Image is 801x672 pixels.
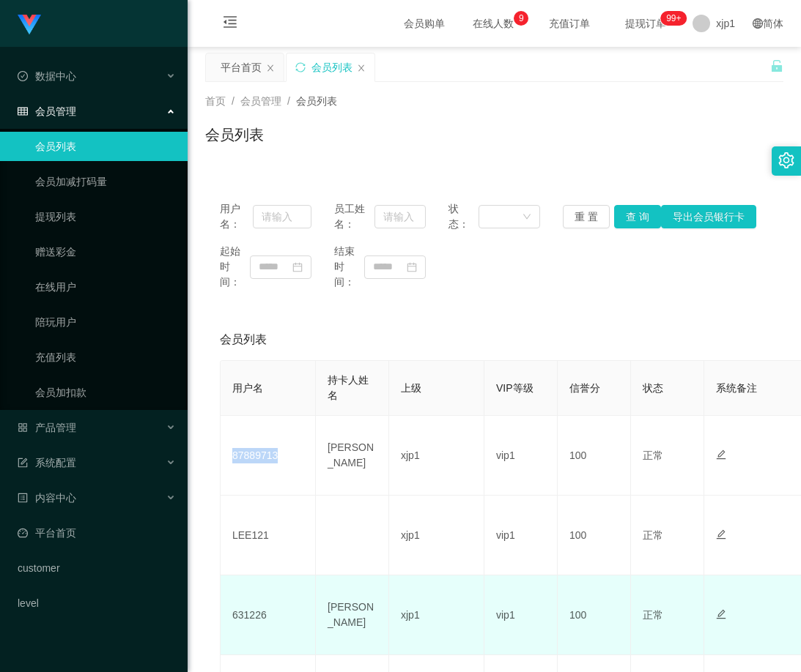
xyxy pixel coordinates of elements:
[18,553,176,583] a: customer
[563,205,610,228] button: 重 置
[316,416,389,496] td: [PERSON_NAME]
[523,212,531,223] i: 图标: down
[18,70,76,82] span: 数据中心
[253,205,311,228] input: 请输入
[266,64,275,72] i: 图标: close
[514,11,528,26] sup: 9
[569,382,600,394] span: 信誉分
[389,496,484,575] td: xjp1
[35,307,176,337] a: 陪玩用户
[221,575,316,655] td: 631226
[643,529,663,541] span: 正常
[35,343,176,372] a: 充值列表
[18,422,76,433] span: 产品管理
[661,205,756,228] button: 导出会员银行卡
[35,378,176,407] a: 会员加扣款
[18,15,41,35] img: logo.9652507e.png
[484,416,558,496] td: vip1
[374,205,426,228] input: 请输入
[716,382,757,394] span: 系统备注
[35,167,176,196] a: 会员加减打码量
[232,95,235,107] span: /
[35,202,176,231] a: 提现列表
[465,18,521,29] span: 在线人数
[401,382,421,394] span: 上级
[220,244,250,290] span: 起始时间：
[357,64,366,72] i: 图标: close
[311,53,352,81] div: 会员列表
[614,205,661,228] button: 查 询
[18,589,176,618] a: level
[449,201,479,232] span: 状态：
[221,53,262,81] div: 平台首页
[18,422,28,433] i: 图标: appstore-o
[221,496,316,575] td: LEE121
[542,18,597,29] span: 充值订单
[328,374,369,401] span: 持卡人姓名
[778,152,794,168] i: 图标: setting
[232,382,263,394] span: 用户名
[643,609,663,621] span: 正常
[753,18,763,29] i: 图标: global
[716,609,726,619] i: 图标: edit
[660,11,687,26] sup: 177
[496,382,534,394] span: VIP等级
[292,262,303,272] i: 图标: calendar
[18,518,176,548] a: 图标: dashboard平台首页
[205,1,255,48] i: 图标: menu-fold
[220,201,253,232] span: 用户名：
[484,496,558,575] td: vip1
[18,493,28,503] i: 图标: profile
[389,416,484,496] td: xjp1
[220,331,267,348] span: 会员列表
[558,496,631,575] td: 100
[519,11,524,26] p: 9
[618,18,673,29] span: 提现订单
[643,449,663,461] span: 正常
[643,382,663,394] span: 状态
[18,492,76,504] span: 内容中心
[407,262,417,272] i: 图标: calendar
[205,95,226,107] span: 首页
[240,95,281,107] span: 会员管理
[334,244,364,290] span: 结束时间：
[558,416,631,496] td: 100
[389,575,484,655] td: xjp1
[295,62,306,72] i: 图标: sync
[35,237,176,266] a: 赠送彩金
[35,132,176,161] a: 会员列表
[287,95,290,107] span: /
[316,575,389,655] td: [PERSON_NAME]
[558,575,631,655] td: 100
[18,105,76,117] span: 会员管理
[18,457,76,468] span: 系统配置
[18,458,28,468] i: 图标: form
[35,272,176,302] a: 在线用户
[205,124,264,146] h1: 会员列表
[18,71,28,81] i: 图标: check-circle-o
[770,59,783,72] i: 图标: unlock
[334,201,374,232] span: 员工姓名：
[18,106,28,116] i: 图标: table
[716,449,726,460] i: 图标: edit
[296,95,337,107] span: 会员列表
[221,416,316,496] td: 87889713
[484,575,558,655] td: vip1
